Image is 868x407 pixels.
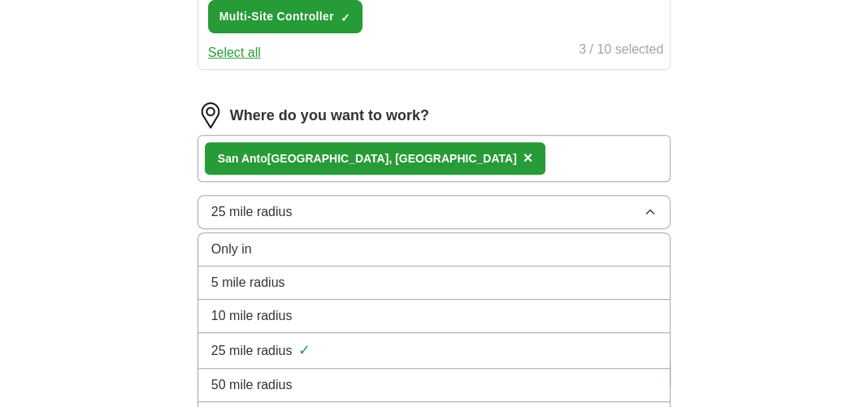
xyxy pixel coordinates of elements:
[230,105,429,127] label: Where do you want to work?
[211,202,293,222] span: 25 mile radius
[523,146,533,171] button: ×
[197,102,224,128] img: location.png
[218,150,517,167] div: [GEOGRAPHIC_DATA], [GEOGRAPHIC_DATA]
[219,8,334,25] span: Multi-Site Controller
[208,43,261,63] button: Select all
[298,340,310,362] span: ✓
[211,306,293,326] span: 10 mile radius
[211,273,285,292] span: 5 mile radius
[579,40,663,63] div: 3 / 10 selected
[211,375,293,395] span: 50 mile radius
[211,341,293,361] span: 25 mile radius
[197,195,671,229] button: 25 mile radius
[218,152,267,165] strong: San Anto
[211,240,252,259] span: Only in
[523,149,533,167] span: ×
[341,11,350,24] span: ✓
